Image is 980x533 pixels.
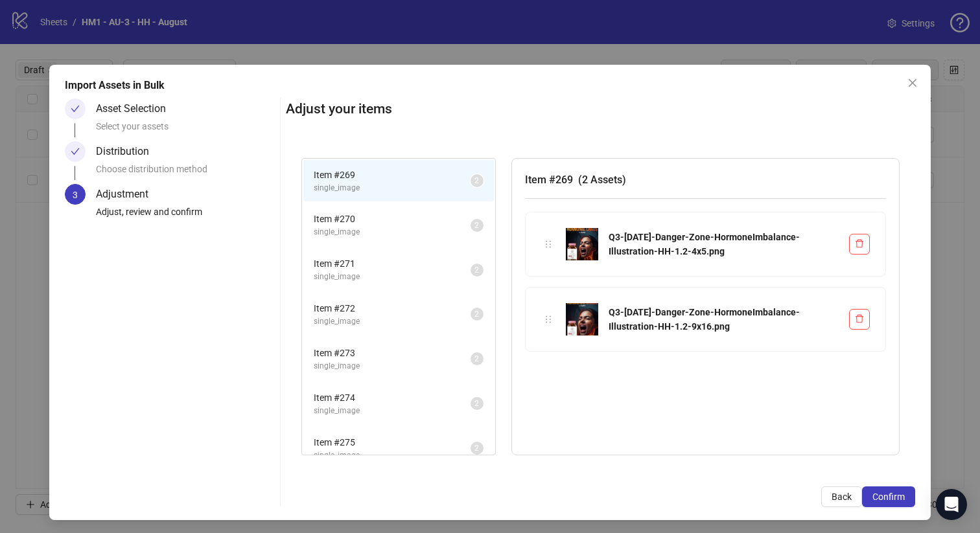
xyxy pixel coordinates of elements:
[609,230,839,258] div: Q3-[DATE]-Danger-Zone-HormoneImbalance-Illustration-HH-1.2-4x5.png
[474,399,479,408] span: 2
[474,444,479,453] span: 2
[849,309,870,330] button: Delete
[314,346,471,360] span: Item # 273
[541,312,555,326] div: holder
[314,271,471,283] span: single_image
[471,219,484,232] sup: 2
[849,234,870,255] button: Delete
[474,176,479,185] span: 2
[71,104,80,113] span: check
[474,221,479,230] span: 2
[474,310,479,319] span: 2
[314,360,471,372] span: single_image
[314,212,471,226] span: Item # 270
[474,354,479,363] span: 2
[862,486,915,507] button: Confirm
[855,239,864,248] span: delete
[314,449,471,462] span: single_image
[314,391,471,405] span: Item # 274
[855,314,864,323] span: delete
[902,73,923,93] button: Close
[314,168,471,182] span: Item # 269
[609,305,839,334] div: Q3-[DATE]-Danger-Zone-HormoneImbalance-Illustration-HH-1.2-9x16.png
[286,98,916,120] h2: Adjust your items
[578,174,626,186] span: ( 2 Assets )
[471,264,484,277] sup: 2
[96,119,275,141] div: Select your assets
[71,147,80,156] span: check
[872,492,905,502] span: Confirm
[474,266,479,275] span: 2
[541,237,555,251] div: holder
[96,162,275,184] div: Choose distribution method
[907,78,918,88] span: close
[471,352,484,365] sup: 2
[471,174,484,187] sup: 2
[314,182,471,194] span: single_image
[471,442,484,455] sup: 2
[471,308,484,321] sup: 2
[314,256,471,271] span: Item # 271
[314,301,471,315] span: Item # 272
[821,486,862,507] button: Back
[96,205,275,227] div: Adjust, review and confirm
[96,184,159,205] div: Adjustment
[314,226,471,238] span: single_image
[525,172,887,188] h3: Item # 269
[314,315,471,328] span: single_image
[96,98,176,119] div: Asset Selection
[471,397,484,410] sup: 2
[96,141,159,162] div: Distribution
[566,228,598,260] img: Q3-08-AUG-2025-Danger-Zone-HormoneImbalance-Illustration-HH-1.2-4x5.png
[314,405,471,417] span: single_image
[65,78,916,93] div: Import Assets in Bulk
[544,240,553,249] span: holder
[832,492,852,502] span: Back
[314,435,471,449] span: Item # 275
[544,315,553,324] span: holder
[566,303,598,335] img: Q3-08-AUG-2025-Danger-Zone-HormoneImbalance-Illustration-HH-1.2-9x16.png
[73,190,78,200] span: 3
[936,489,967,520] div: Open Intercom Messenger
